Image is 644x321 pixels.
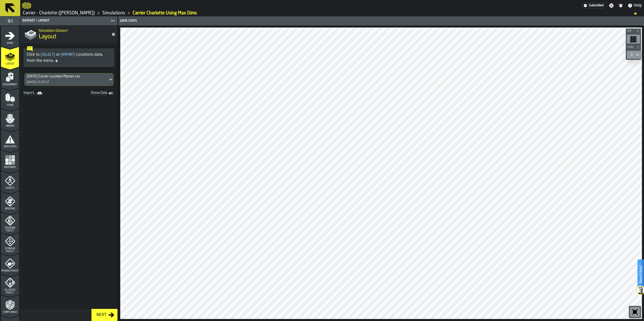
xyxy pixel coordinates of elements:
nav: Breadcrumb [22,10,642,16]
li: menu Heatmaps [1,150,19,170]
a: link-to-/wh/i/e074fb63-00ea-4531-a7c9-ea0a191b3e4f/simulations/ccfccd59-815c-44f3-990f-8b1673339644 [133,10,197,16]
svg: Reset zoom and position [631,308,639,316]
div: DropdownMenuValue-1 [631,53,633,57]
header: Data Stats [118,16,644,25]
label: button-toggle-Close me [109,18,116,24]
label: button-toggle-Help [626,3,644,9]
li: menu Agents [1,171,19,191]
span: Import [60,53,76,57]
div: button-toolbar-undefined [626,34,641,45]
button: button- [626,29,641,34]
div: DropdownMenuValue-94fc6ad7-d69a-4c3a-abb0-63985759e8ff [27,74,106,78]
label: Need Help? [638,260,643,288]
span: Start [1,42,19,45]
h2: Sub Title [39,28,107,33]
div: Menu Subscription [582,3,605,8]
span: Layout [39,33,56,41]
div: button-toolbar-undefined [629,306,641,318]
span: Orders [1,125,19,127]
span: Allocate Policy [1,289,19,294]
li: menu Layout [1,47,19,67]
div: Click to or Locations data, from the menu. [27,52,111,64]
span: Picking Policy [1,270,19,272]
span: Items [1,104,19,107]
div: title-Layout [20,25,117,43]
li: menu Routing [1,192,19,212]
span: [ [61,53,62,57]
span: Routing [1,207,19,210]
span: ] [54,53,55,57]
div: DropdownMenuValue-94fc6ad7-d69a-4c3a-abb0-63985759e8ff[DATE] 15:37:17 [25,73,113,86]
li: menu Storage Policy [1,233,19,253]
span: ] [74,53,75,57]
a: link-to-/wh/i/e074fb63-00ea-4531-a7c9-ea0a191b3e4f [102,10,125,16]
a: toggle-dataset-table-Show Data [71,90,116,97]
span: Level [626,46,635,49]
li: menu Assignment [1,67,19,88]
a: logo-header [22,1,31,10]
li: menu Data Stats [1,129,19,150]
button: button-Next [91,309,117,321]
li: menu Items [1,88,19,108]
a: link-to-/wh/i/e074fb63-00ea-4531-a7c9-ea0a191b3e4f/settings/billing [582,3,605,8]
div: [DATE] 15:37:17 [27,81,49,84]
label: button-toggle-Toggle Full Menu [1,17,19,24]
li: menu Stacking Policy [1,212,19,232]
span: Stacking Policy [1,227,19,232]
label: button-toggle-Notifications [616,3,625,8]
li: menu Allocate Policy [1,274,19,295]
span: Data Stats [1,145,19,148]
li: menu Picking Policy [1,254,19,274]
header: Dataset > Layout [20,16,117,25]
span: Agents [1,187,19,190]
span: Select [40,53,56,57]
a: link-to-/wh/i/e074fb63-00ea-4531-a7c9-ea0a191b3e4f/import/layout/ [21,90,45,97]
span: Show Data [73,91,107,96]
li: menu Start [1,26,19,46]
div: Data Stats [119,19,382,23]
a: logo-header [121,308,150,318]
a: link-to-/wh/i/e074fb63-00ea-4531-a7c9-ea0a191b3e4f [23,10,95,16]
button: button- [626,45,641,50]
div: Dataset > Layout [21,19,109,22]
span: Assignment [1,83,19,86]
span: Help [634,3,642,9]
div: DropdownMenuValue-1 [629,52,640,58]
span: Layout [1,63,19,65]
li: menu Compliance [1,295,19,315]
span: Compliance [1,311,19,314]
label: button-toggle-Settings [607,3,616,8]
span: Bay [626,30,635,33]
span: Subscribed [589,4,603,7]
span: [ [41,53,42,57]
div: Next [94,312,108,318]
span: Heatmaps [1,166,19,169]
li: menu Orders [1,109,19,129]
span: Storage Policy [1,247,19,253]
